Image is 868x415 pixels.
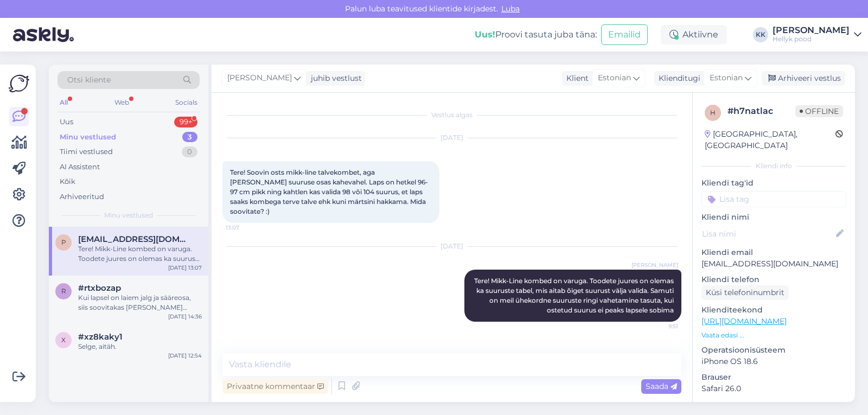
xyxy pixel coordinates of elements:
[562,73,589,84] div: Klient
[762,71,845,86] div: Arhiveeri vestlus
[701,191,846,207] input: Lisa tag
[60,117,73,127] div: Uus
[61,336,66,344] span: x
[227,72,292,84] span: [PERSON_NAME]
[701,316,787,326] a: [URL][DOMAIN_NAME]
[307,73,362,84] div: juhib vestlust
[475,29,495,40] b: Uus!
[78,234,191,244] span: pihlakgrettel@gmail.com
[474,277,675,314] span: Tere! Mikk-Line kombed on varuga. Toodete juures on olemas ka suuruste tabel, mis aitab õiget suu...
[661,25,727,44] div: Aktiivne
[61,287,66,295] span: r
[9,73,29,94] img: Askly Logo
[60,132,116,143] div: Minu vestlused
[498,4,523,14] span: Luba
[701,177,846,189] p: Kliendi tag'id
[78,293,202,312] div: Kui lapsel on laiem jalg ja sääreosa, siis soovitakas [PERSON_NAME] ikkagi charly high.
[168,352,202,360] div: [DATE] 12:54
[173,95,200,110] div: Socials
[631,261,678,269] span: [PERSON_NAME]
[727,105,795,118] div: # h7natlac
[182,132,197,143] div: 3
[475,28,597,41] div: Proovi tasuta juba täna:
[773,26,850,35] div: [PERSON_NAME]
[710,72,743,84] span: Estonian
[701,344,846,356] p: Operatsioonisüsteem
[701,285,789,300] div: Küsi telefoninumbrit
[753,27,768,42] div: KK
[646,381,677,391] span: Saada
[598,72,631,84] span: Estonian
[60,162,100,173] div: AI Assistent
[701,247,846,258] p: Kliendi email
[58,95,70,110] div: All
[222,110,681,120] div: Vestlus algas
[222,241,681,251] div: [DATE]
[230,168,428,215] span: Tere! Soovin osts mikk-line talvekombet, aga [PERSON_NAME] suuruse osas kahevahel. Laps on hetkel...
[701,274,846,285] p: Kliendi telefon
[637,322,678,330] span: 9:51
[701,356,846,367] p: iPhone OS 18.6
[78,332,123,342] span: #xz8kaky1
[60,191,104,202] div: Arhiveeritud
[701,161,846,171] div: Kliendi info
[222,379,328,394] div: Privaatne kommentaar
[78,342,202,352] div: Selge, aitäh.
[701,330,846,340] p: Vaata edasi ...
[61,238,66,246] span: p
[168,264,202,272] div: [DATE] 13:07
[701,383,846,394] p: Safari 26.0
[795,105,843,117] span: Offline
[705,129,835,151] div: [GEOGRAPHIC_DATA], [GEOGRAPHIC_DATA]
[702,228,834,240] input: Lisa nimi
[773,26,861,43] a: [PERSON_NAME]Hellyk pood
[601,24,648,45] button: Emailid
[67,74,111,86] span: Otsi kliente
[174,117,197,127] div: 99+
[701,304,846,316] p: Klienditeekond
[773,35,850,43] div: Hellyk pood
[701,258,846,270] p: [EMAIL_ADDRESS][DOMAIN_NAME]
[60,146,113,157] div: Tiimi vestlused
[78,244,202,264] div: Tere! Mikk-Line kombed on varuga. Toodete juures on olemas ka suuruste tabel, mis aitab õiget suu...
[78,283,121,293] span: #rtxbozap
[701,212,846,223] p: Kliendi nimi
[168,312,202,321] div: [DATE] 14:36
[112,95,131,110] div: Web
[182,146,197,157] div: 0
[222,133,681,143] div: [DATE]
[710,108,716,117] span: h
[226,224,266,232] span: 13:07
[701,372,846,383] p: Brauser
[104,210,153,220] span: Minu vestlused
[60,176,75,187] div: Kõik
[654,73,700,84] div: Klienditugi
